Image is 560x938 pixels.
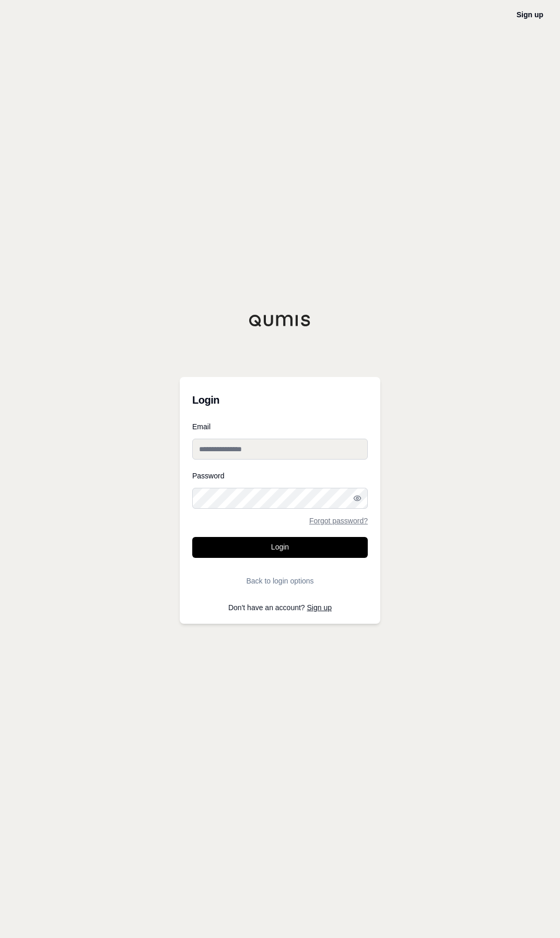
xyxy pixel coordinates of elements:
img: Qumis [249,314,311,327]
button: Back to login options [192,570,368,591]
label: Password [192,472,368,479]
a: Sign up [307,603,332,612]
label: Email [192,423,368,430]
a: Forgot password? [309,517,368,524]
h3: Login [192,390,368,410]
a: Sign up [517,10,543,19]
p: Don't have an account? [192,604,368,611]
button: Login [192,537,368,558]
